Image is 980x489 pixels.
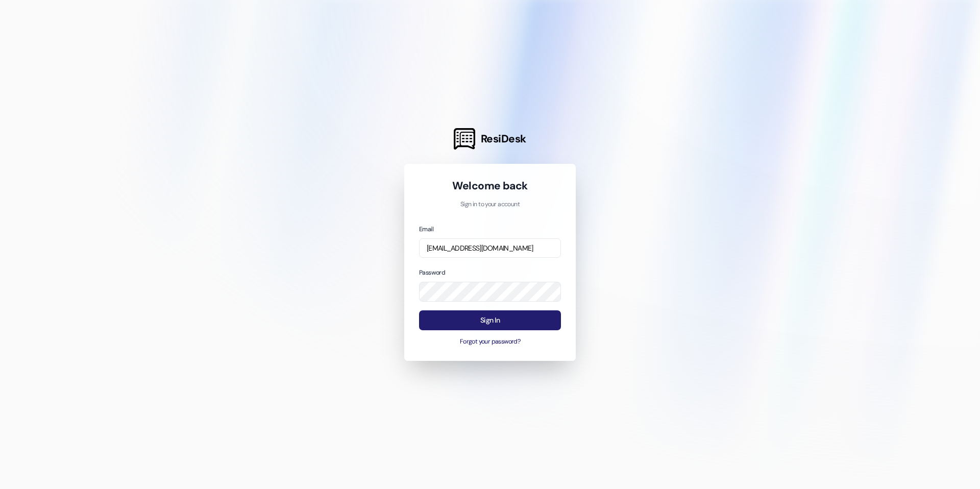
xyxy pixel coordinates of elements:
input: name@example.com [419,238,561,258]
img: ResiDesk Logo [454,128,475,150]
h1: Welcome back [419,179,561,193]
span: ResiDesk [481,132,526,146]
button: Forgot your password? [419,337,561,347]
p: Sign in to your account [419,200,561,209]
label: Email [419,225,433,233]
label: Password [419,268,445,277]
button: Sign In [419,310,561,330]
